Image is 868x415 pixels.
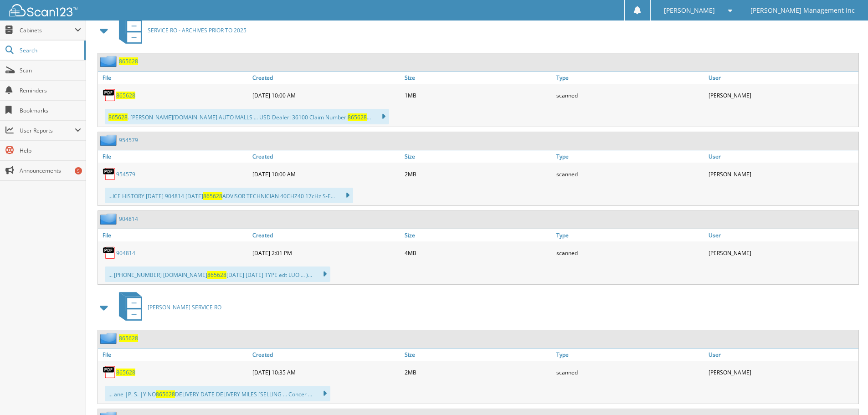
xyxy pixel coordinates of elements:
span: [PERSON_NAME] [664,8,715,13]
div: [PERSON_NAME] [706,244,858,262]
a: File [98,229,250,241]
div: [PERSON_NAME] [706,363,858,381]
span: SERVICE RO - ARCHIVES PRIOR TO 2025 [148,26,247,34]
div: ... [PHONE_NUMBER] [DOMAIN_NAME] [DATE] [DATE] TYPE edt LUO ... )... [105,266,330,282]
a: 904814 [119,215,138,223]
div: [DATE] 10:35 AM [250,363,402,381]
a: Created [250,150,402,163]
a: 904814 [116,249,135,257]
a: 865628 [116,369,135,376]
span: [PERSON_NAME] SERVICE RO [148,303,221,311]
div: ...ICE HISTORY [DATE] 904814 [DATE] ADVISOR TECHNICIAN 40CHZ40 17cHz S-E... [105,188,353,203]
div: 1MB [402,86,555,104]
a: File [98,150,250,163]
a: Created [250,348,402,361]
a: SERVICE RO - ARCHIVES PRIOR TO 2025 [113,12,247,48]
a: File [98,348,250,361]
img: PDF.png [103,246,116,260]
span: 865628 [156,390,175,398]
a: 954579 [116,170,135,178]
div: 4MB [402,244,555,262]
img: PDF.png [103,88,116,102]
a: 865628 [119,57,138,65]
a: Type [554,150,706,163]
span: 865628 [203,192,222,200]
div: 2MB [402,165,555,183]
span: Help [20,147,81,154]
div: [DATE] 2:01 PM [250,244,402,262]
div: . [PERSON_NAME][DOMAIN_NAME] AUTO MALLS ... USD Dealer: 36100 Claim Number: ... [105,109,389,124]
span: 865628 [207,271,226,279]
a: Size [402,150,555,163]
div: scanned [554,86,706,104]
a: Size [402,72,555,84]
a: Type [554,229,706,241]
a: 954579 [119,136,138,144]
div: 2MB [402,363,555,381]
div: scanned [554,244,706,262]
img: PDF.png [103,365,116,379]
a: Created [250,72,402,84]
img: folder2.png [100,333,119,344]
a: Type [554,72,706,84]
a: 865628 [116,92,135,99]
a: User [706,348,858,361]
span: Announcements [20,167,81,174]
img: folder2.png [100,134,119,146]
div: scanned [554,363,706,381]
a: File [98,72,250,84]
a: Size [402,229,555,241]
img: folder2.png [100,56,119,67]
img: PDF.png [103,167,116,181]
div: [PERSON_NAME] [706,86,858,104]
span: 865628 [348,113,367,121]
span: Cabinets [20,26,75,34]
span: Bookmarks [20,107,81,114]
a: 865628 [119,334,138,342]
div: 5 [75,167,82,174]
div: [PERSON_NAME] [706,165,858,183]
div: [DATE] 10:00 AM [250,86,402,104]
img: scan123-logo-white.svg [9,4,77,16]
span: Reminders [20,87,81,94]
span: User Reports [20,127,75,134]
iframe: Chat Widget [822,371,868,415]
div: ... ane |P. S. |Y NO DELIVERY DATE DELIVERY MILES [SELLING ... Concer ... [105,386,330,401]
div: [DATE] 10:00 AM [250,165,402,183]
a: User [706,150,858,163]
img: folder2.png [100,213,119,225]
a: [PERSON_NAME] SERVICE RO [113,289,221,325]
a: User [706,229,858,241]
a: Size [402,348,555,361]
div: scanned [554,165,706,183]
span: [PERSON_NAME] Management Inc [750,8,855,13]
span: Scan [20,67,81,74]
a: Type [554,348,706,361]
a: Created [250,229,402,241]
span: Search [20,46,80,54]
span: 865628 [108,113,128,121]
a: User [706,72,858,84]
